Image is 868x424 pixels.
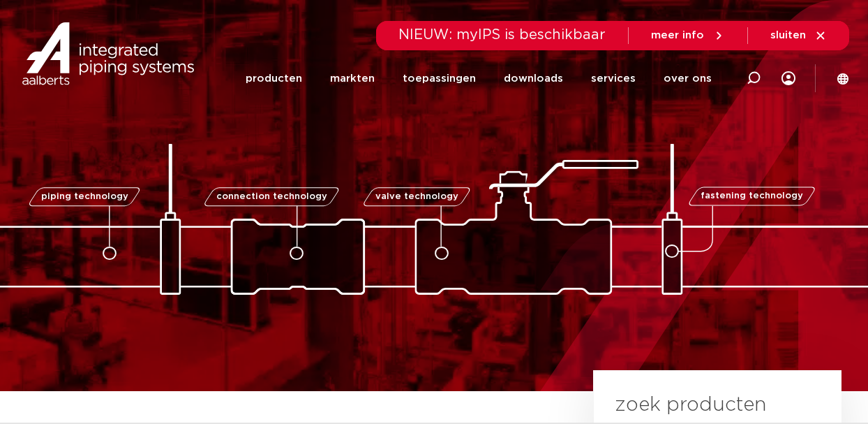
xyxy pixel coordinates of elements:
a: markten [330,52,375,105]
span: NIEUW: myIPS is beschikbaar [398,28,606,42]
a: over ons [664,52,712,105]
a: toepassingen [403,52,476,105]
a: downloads [504,52,563,105]
a: producten [246,52,302,105]
span: fastening technology [701,192,803,201]
a: meer info [651,29,725,42]
span: sluiten [770,30,806,41]
span: meer info [651,30,704,41]
h3: zoek producten [615,391,766,419]
a: sluiten [770,29,827,42]
span: valve technology [375,192,458,201]
span: connection technology [216,192,327,201]
span: piping technology [40,192,128,201]
a: services [591,52,636,105]
nav: Menu [246,52,712,105]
